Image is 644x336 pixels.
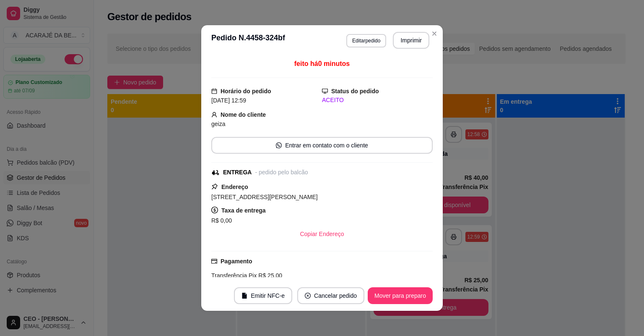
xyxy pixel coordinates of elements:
span: geiza [211,121,225,127]
button: Copiar Endereço [293,226,351,242]
button: close-circleCancelar pedido [297,287,364,304]
span: R$ 0,00 [211,217,232,224]
button: Editarpedido [346,34,386,47]
span: whats-app [276,142,282,148]
span: close-circle [305,293,311,299]
strong: Horário do pedido [221,88,271,94]
span: dollar [211,207,218,213]
span: file [241,293,247,299]
h3: Pedido N. 4458-324bf [211,32,285,49]
div: ACEITO [322,96,433,105]
strong: Endereço [221,184,248,190]
span: Transferência Pix [211,272,257,279]
div: ENTREGA [223,168,252,177]
div: - pedido pelo balcão [255,168,308,177]
button: Close [428,27,441,40]
span: desktop [322,88,328,94]
button: fileEmitir NFC-e [234,287,292,304]
span: pushpin [211,183,218,190]
strong: Taxa de entrega [221,207,266,214]
strong: Status do pedido [331,88,379,94]
span: credit-card [211,258,217,264]
button: Imprimir [393,32,429,49]
span: [DATE] 12:59 [211,97,246,104]
span: R$ 25,00 [257,272,282,279]
button: Mover para preparo [368,287,433,304]
span: [STREET_ADDRESS][PERSON_NAME] [211,194,318,200]
span: feito há 0 minutos [294,60,350,67]
span: calendar [211,88,217,94]
strong: Nome do cliente [221,111,266,118]
span: user [211,112,217,118]
strong: Pagamento [221,258,252,265]
button: whats-appEntrar em contato com o cliente [211,137,433,154]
